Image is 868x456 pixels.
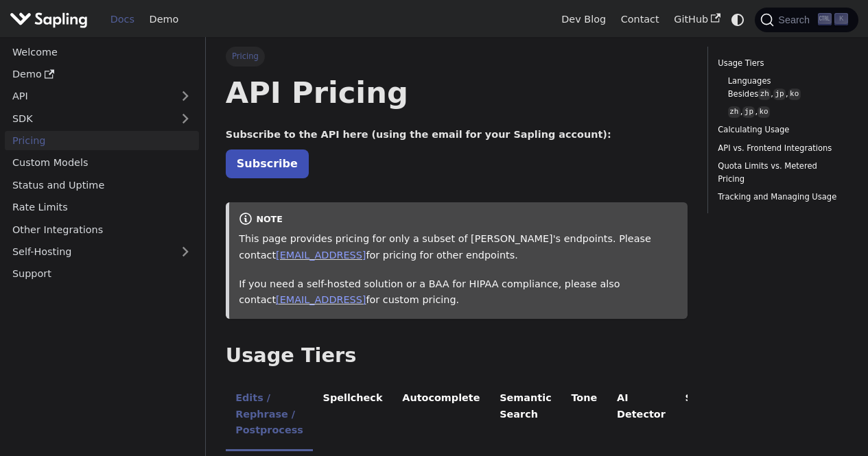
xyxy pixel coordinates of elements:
[5,86,172,106] a: API
[774,14,818,25] span: Search
[5,242,199,262] a: Self-Hosting
[392,381,490,451] li: Autocomplete
[10,10,93,29] a: Sapling.ai
[10,10,88,29] img: Sapling.ai
[226,344,688,368] h2: Usage Tiers
[728,106,838,119] a: zh,jp,ko
[226,47,688,66] nav: Breadcrumbs
[226,47,265,66] span: Pricing
[718,191,843,204] a: Tracking and Managing Usage
[142,9,186,30] a: Demo
[239,276,678,309] p: If you need a self-hosted solution or a BAA for HIPAA compliance, please also contact for custom ...
[773,88,786,100] code: jp
[728,106,740,118] code: zh
[276,250,366,261] a: [EMAIL_ADDRESS]
[5,219,199,239] a: Other Integrations
[728,75,838,101] a: Languages Besideszh,jp,ko
[758,88,771,100] code: zh
[755,8,858,32] button: Search (Ctrl+K)
[788,88,801,100] code: ko
[103,9,142,30] a: Docs
[5,197,199,217] a: Rate Limits
[313,381,392,451] li: Spellcheck
[5,42,199,62] a: Welcome
[226,129,611,140] strong: Subscribe to the API here (using the email for your Sapling account):
[239,212,678,228] div: note
[5,131,199,151] a: Pricing
[172,108,199,128] button: Expand sidebar category 'SDK'
[5,108,172,128] a: SDK
[718,160,843,186] a: Quota Limits vs. Metered Pricing
[718,142,843,155] a: API vs. Frontend Integrations
[834,13,848,25] kbd: K
[718,123,843,136] a: Calculating Usage
[226,74,688,111] h1: API Pricing
[5,153,199,173] a: Custom Models
[5,64,199,84] a: Demo
[718,57,843,70] a: Usage Tiers
[666,9,727,30] a: GitHub
[613,9,667,30] a: Contact
[561,381,607,451] li: Tone
[226,381,313,451] li: Edits / Rephrase / Postprocess
[5,264,199,284] a: Support
[276,294,366,305] a: [EMAIL_ADDRESS]
[239,231,678,264] p: This page provides pricing for only a subset of [PERSON_NAME]'s endpoints. Please contact for pri...
[742,106,755,118] code: jp
[5,175,199,195] a: Status and Uptime
[554,9,613,30] a: Dev Blog
[490,381,561,451] li: Semantic Search
[226,149,309,178] a: Subscribe
[607,381,676,451] li: AI Detector
[728,10,748,29] button: Switch between dark and light mode (currently system mode)
[758,106,770,118] code: ko
[172,86,199,106] button: Expand sidebar category 'API'
[675,381,718,451] li: SDK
